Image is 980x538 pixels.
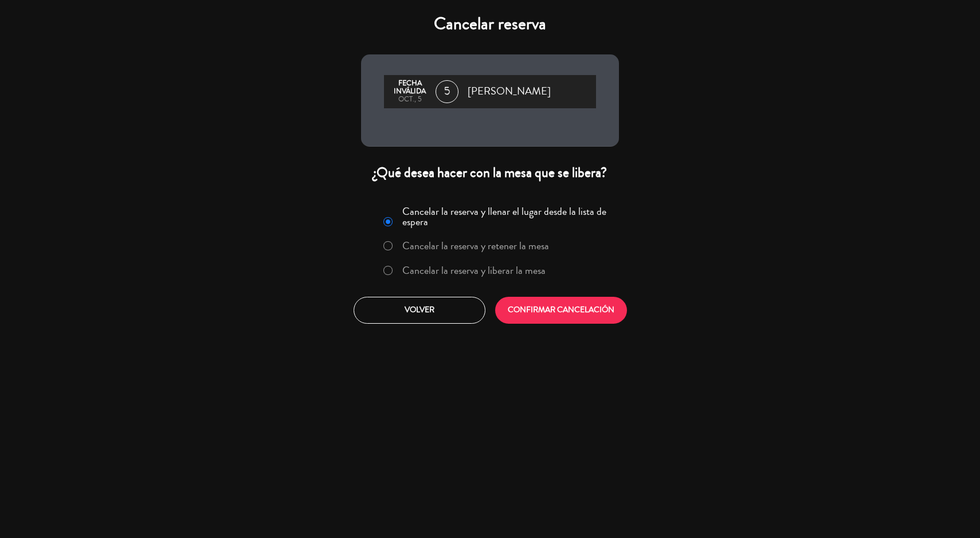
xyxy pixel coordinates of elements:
h4: Cancelar reserva [361,14,619,34]
label: Cancelar la reserva y llenar el lugar desde la lista de espera [402,206,612,227]
div: ¿Qué desea hacer con la mesa que se libera? [361,164,619,182]
div: oct., 5 [390,96,430,104]
label: Cancelar la reserva y liberar la mesa [402,265,546,276]
div: Fecha inválida [390,80,430,96]
span: [PERSON_NAME] [468,83,551,100]
span: 5 [436,80,458,103]
button: Volver [354,297,485,324]
label: Cancelar la reserva y retener la mesa [402,241,549,251]
button: CONFIRMAR CANCELACIÓN [495,297,627,324]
